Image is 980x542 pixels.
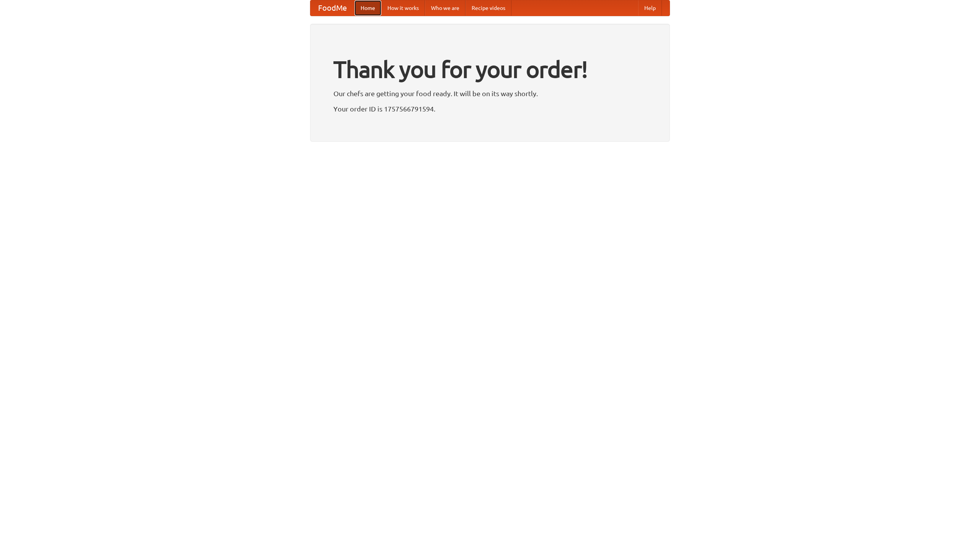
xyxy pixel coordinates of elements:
[333,103,647,115] p: Your order ID is 1757566791594.
[354,0,381,16] a: Home
[638,0,662,16] a: Help
[381,0,425,16] a: How it works
[310,0,354,16] a: FoodMe
[465,0,511,16] a: Recipe videos
[333,51,647,88] h1: Thank you for your order!
[333,88,647,99] p: Our chefs are getting your food ready. It will be on its way shortly.
[425,0,465,16] a: Who we are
